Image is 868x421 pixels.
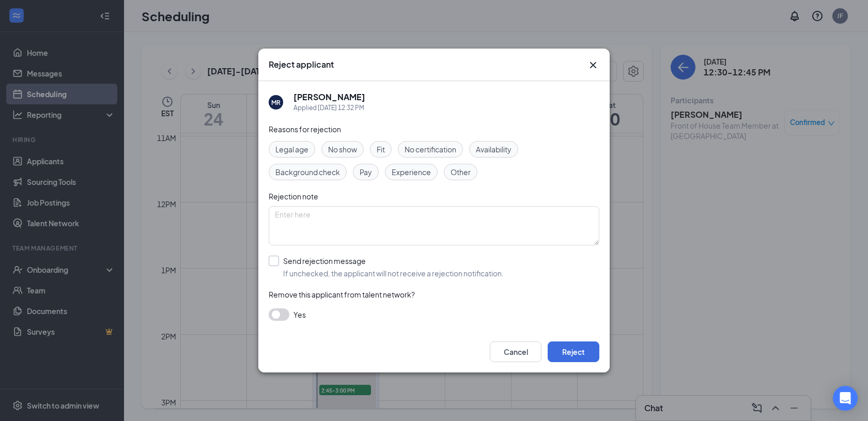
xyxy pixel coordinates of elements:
[405,144,456,155] span: No certification
[328,144,357,155] span: No show
[392,166,431,178] span: Experience
[587,59,599,71] svg: Cross
[271,98,281,107] div: MR
[293,103,365,113] div: Applied [DATE] 12:32 PM
[275,166,340,178] span: Background check
[490,341,541,362] button: Cancel
[269,192,318,201] span: Rejection note
[451,166,471,178] span: Other
[293,91,365,103] h5: [PERSON_NAME]
[377,144,385,155] span: Fit
[275,144,308,155] span: Legal age
[269,290,415,299] span: Remove this applicant from talent network?
[269,59,334,70] h3: Reject applicant
[269,124,341,134] span: Reasons for rejection
[360,166,372,178] span: Pay
[548,341,599,362] button: Reject
[833,386,858,411] div: Open Intercom Messenger
[587,59,599,71] button: Close
[293,308,306,321] span: Yes
[476,144,512,155] span: Availability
